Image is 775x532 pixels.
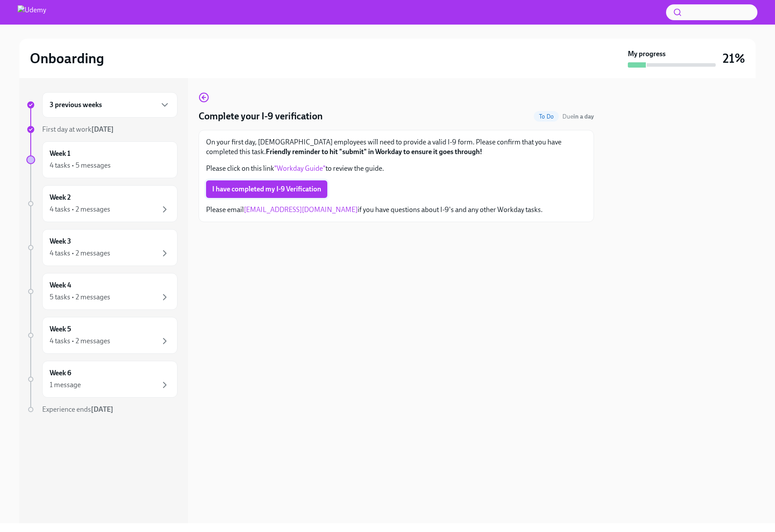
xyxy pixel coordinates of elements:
p: Please click on this link to review the guide. [206,164,587,173]
h6: Week 1 [50,149,70,158]
p: Please email if you have questions about I-9's and any other Workday tasks. [206,205,587,215]
a: "Workday Guide" [274,164,326,173]
a: Week 14 tasks • 5 messages [26,141,177,178]
div: 4 tasks • 5 messages [50,161,111,170]
strong: [DATE] [91,405,113,413]
h3: 21% [723,50,745,66]
strong: [DATE] [91,125,114,133]
a: Week 61 message [26,361,177,398]
strong: My progress [628,49,666,59]
img: Udemy [18,5,46,19]
span: To Do [534,113,559,120]
button: I have completed my I-9 Verification [206,180,327,198]
h6: Week 4 [50,280,71,290]
a: Week 24 tasks • 2 messages [26,185,177,222]
a: Week 34 tasks • 2 messages [26,229,177,266]
h2: Onboarding [30,50,104,67]
p: On your first day, [DEMOGRAPHIC_DATA] employees will need to provide a valid I-9 form. Please con... [206,137,587,157]
h6: Week 3 [50,237,71,246]
strong: in a day [573,113,594,120]
div: 4 tasks • 2 messages [50,248,110,258]
span: Experience ends [42,405,113,413]
div: 5 tasks • 2 messages [50,292,110,302]
h6: Week 5 [50,324,71,334]
strong: Friendly reminder to hit "submit" in Workday to ensure it goes through! [266,147,482,156]
a: First day at work[DATE] [26,125,177,134]
h6: 3 previous weeks [50,100,102,110]
h6: Week 2 [50,193,71,202]
a: [EMAIL_ADDRESS][DOMAIN_NAME] [244,205,358,214]
div: 1 message [50,380,81,390]
span: I have completed my I-9 Verification [212,185,321,194]
span: Due [562,113,594,120]
div: 3 previous weeks [42,92,177,118]
div: 4 tasks • 2 messages [50,205,110,214]
span: First day at work [42,125,114,133]
span: October 8th, 2025 12:00 [562,112,594,121]
div: 4 tasks • 2 messages [50,336,110,346]
h6: Week 6 [50,368,71,378]
a: Week 54 tasks • 2 messages [26,317,177,354]
h4: Complete your I-9 verification [199,110,323,123]
a: Week 45 tasks • 2 messages [26,273,177,310]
